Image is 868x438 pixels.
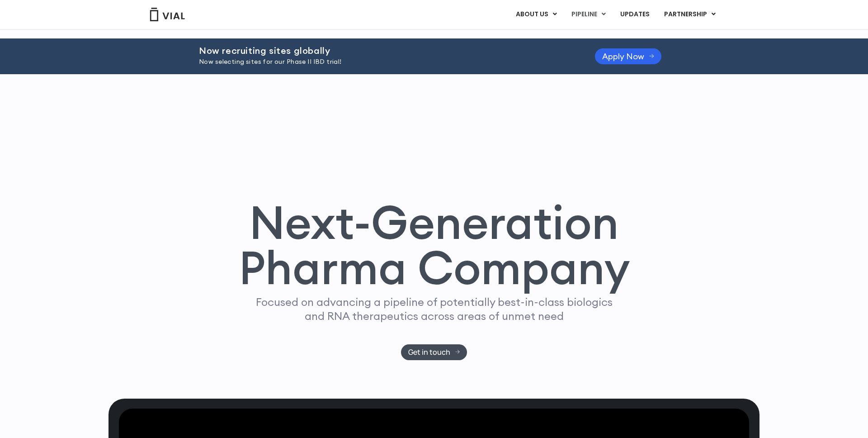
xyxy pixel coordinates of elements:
[657,7,723,22] a: PARTNERSHIPMenu Toggle
[238,200,630,291] h1: Next-Generation Pharma Company
[199,46,572,56] h2: Now recruiting sites globally
[564,7,613,22] a: PIPELINEMenu Toggle
[199,57,572,67] p: Now selecting sites for our Phase II IBD trial!
[602,53,644,60] span: Apply Now
[509,7,564,22] a: ABOUT USMenu Toggle
[401,344,467,360] a: Get in touch
[595,48,661,64] a: Apply Now
[252,295,616,323] p: Focused on advancing a pipeline of potentially best-in-class biologics and RNA therapeutics acros...
[408,349,450,356] span: Get in touch
[613,7,656,22] a: UPDATES
[149,8,185,21] img: Vial Logo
